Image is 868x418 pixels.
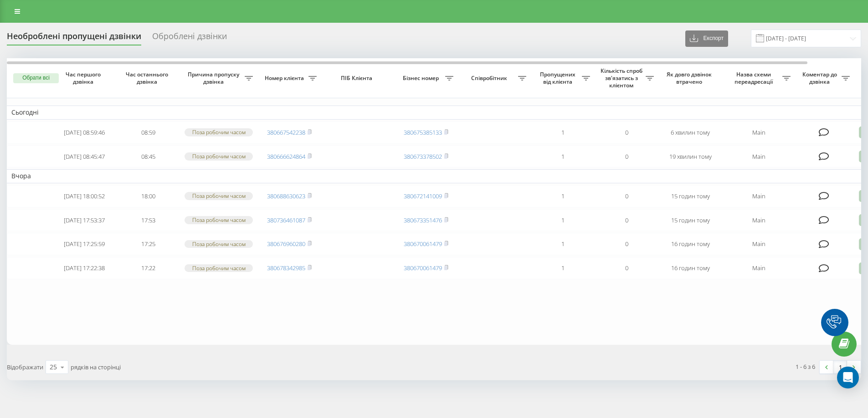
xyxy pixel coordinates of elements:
a: 380670061479 [404,240,442,248]
div: 25 [50,363,57,372]
span: Як довго дзвінок втрачено [666,71,715,85]
span: Бізнес номер [399,75,445,82]
span: Час першого дзвінка [60,71,109,85]
span: Час останнього дзвінка [123,71,173,85]
td: 15 годин тому [658,209,722,232]
td: 1 [531,233,595,255]
td: 17:53 [116,209,180,232]
div: 1 - 6 з 6 [796,362,815,371]
td: 18:00 [116,185,180,207]
td: [DATE] 17:25:59 [52,233,116,255]
td: 0 [595,257,658,279]
td: Main [722,146,795,168]
td: 08:59 [116,121,180,144]
td: 1 [531,257,595,279]
td: 19 хвилин тому [658,146,722,168]
a: 380672141009 [404,192,442,200]
span: Відображати [7,363,43,371]
td: 17:25 [116,233,180,255]
span: Співробітник [462,75,518,82]
div: Поза робочим часом [185,192,253,200]
a: 380678342985 [267,264,305,272]
td: 16 годин тому [658,233,722,255]
div: Поза робочим часом [185,152,253,160]
span: рядків на сторінці [71,363,121,371]
td: 6 хвилин тому [658,121,722,144]
span: Причина пропуску дзвінка [185,71,245,85]
td: Main [722,209,795,232]
div: Оброблені дзвінки [152,31,227,45]
td: 1 [531,209,595,232]
td: Main [722,121,795,144]
span: Назва схеми переадресації [727,71,782,85]
td: 17:22 [116,257,180,279]
span: Пропущених від клієнта [535,71,582,85]
a: 380673351476 [404,216,442,224]
td: 0 [595,121,658,144]
div: Open Intercom Messenger [837,367,859,388]
button: Експорт [685,30,728,47]
td: 08:45 [116,146,180,168]
td: 1 [531,121,595,144]
div: Необроблені пропущені дзвінки [7,31,141,45]
td: 16 годин тому [658,257,722,279]
a: 380666624864 [267,152,305,161]
td: 0 [595,185,658,207]
td: 0 [595,146,658,168]
td: [DATE] 18:00:52 [52,185,116,207]
span: Кількість спроб зв'язатись з клієнтом [599,67,646,89]
td: 1 [531,146,595,168]
td: 1 [531,185,595,207]
td: 15 годин тому [658,185,722,207]
td: [DATE] 08:59:46 [52,121,116,144]
div: Поза робочим часом [185,216,253,224]
td: [DATE] 17:53:37 [52,209,116,232]
a: 380736461087 [267,216,305,224]
a: 380670061479 [404,264,442,272]
div: Поза робочим часом [185,240,253,248]
a: 380667542238 [267,128,305,136]
td: [DATE] 08:45:47 [52,146,116,168]
td: 0 [595,209,658,232]
td: 0 [595,233,658,255]
td: [DATE] 17:22:38 [52,257,116,279]
button: Обрати всі [13,73,59,83]
td: Main [722,185,795,207]
a: 380688630623 [267,192,305,200]
span: ПІБ Клієнта [329,75,386,82]
div: Поза робочим часом [185,264,253,272]
td: Main [722,257,795,279]
a: 380673378502 [404,152,442,161]
a: 380676960280 [267,240,305,248]
td: Main [722,233,795,255]
a: 380675385133 [404,128,442,136]
div: Поза робочим часом [185,128,253,136]
span: Коментар до дзвінка [800,71,842,85]
span: Номер клієнта [262,75,308,82]
a: 1 [833,361,847,373]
